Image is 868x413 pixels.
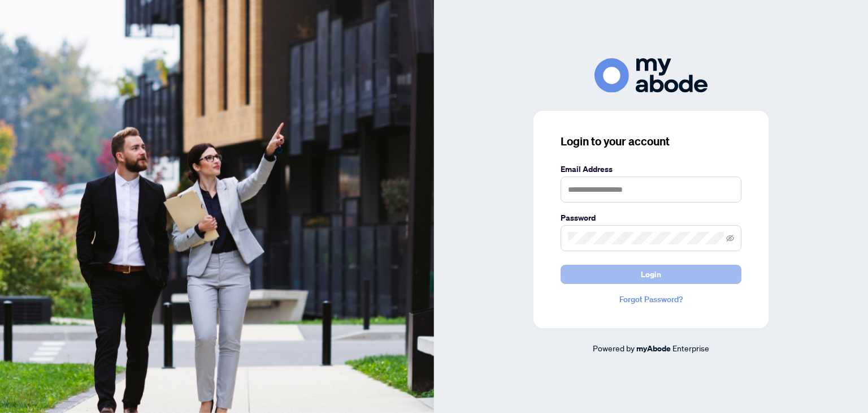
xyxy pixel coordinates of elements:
[672,343,709,353] span: Enterprise
[561,293,741,306] a: Forgot Password?
[561,265,741,284] button: Login
[561,212,741,224] label: Password
[594,58,708,93] img: ma-logo
[636,342,671,355] a: myAbode
[561,134,741,149] h3: Login to your account
[641,265,661,283] span: Login
[561,163,741,175] label: Email Address
[726,234,734,242] span: eye-invisible
[593,343,635,353] span: Powered by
